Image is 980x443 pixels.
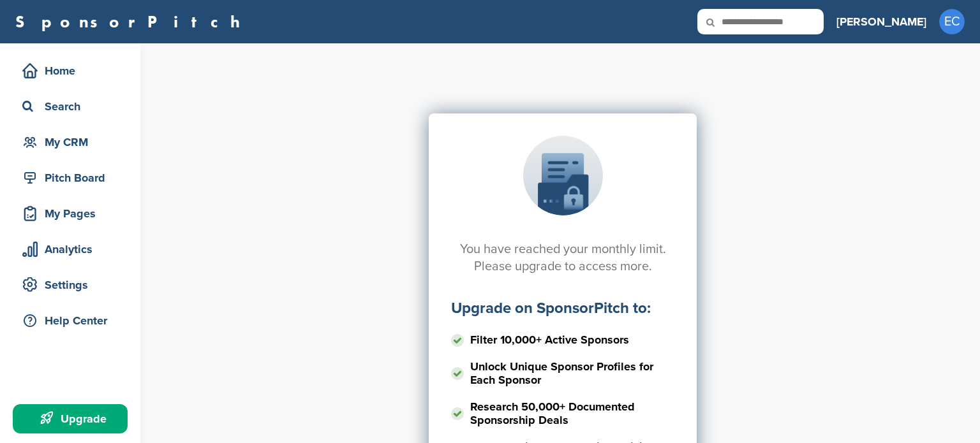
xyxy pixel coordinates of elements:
[836,13,926,31] h3: [PERSON_NAME]
[13,56,128,85] a: Home
[451,299,651,317] label: Upgrade on SponsorPitch to:
[451,241,674,275] h2: You have reached your monthly limit. Please upgrade to access more.
[13,163,128,192] a: Pitch Board
[451,356,674,391] li: Unlock Unique Sponsor Profiles for Each Sponsor
[19,166,128,189] div: Pitch Board
[19,95,128,118] div: Search
[13,270,128,300] a: Settings
[13,235,128,264] a: Analytics
[19,238,128,261] div: Analytics
[13,404,128,433] a: Upgrade
[451,396,674,432] li: Research 50,000+ Documented Sponsorship Deals
[13,92,128,121] a: Search
[19,273,128,296] div: Settings
[19,131,128,154] div: My CRM
[13,199,128,228] a: My Pages
[19,407,128,430] div: Upgrade
[451,329,674,351] li: Filter 10,000+ Active Sponsors
[15,13,248,30] a: SponsorPitch
[19,202,128,225] div: My Pages
[13,127,128,157] a: My CRM
[939,9,965,34] span: EC
[836,8,926,36] a: [PERSON_NAME]
[13,306,128,335] a: Help Center
[19,59,128,82] div: Home
[19,309,128,332] div: Help Center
